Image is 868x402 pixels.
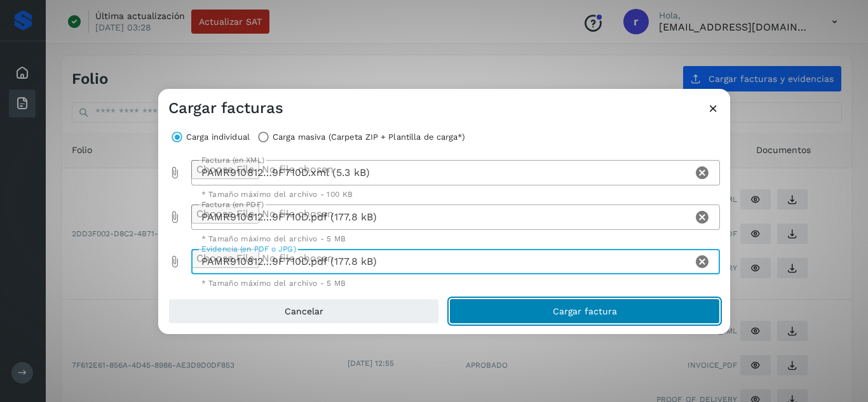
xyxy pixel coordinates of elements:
i: Clear Evidencia (en PDF o JPG) [695,254,710,269]
i: Evidencia (en PDF o JPG) prepended action [168,255,181,268]
span: Cancelar [285,307,323,316]
button: Cargar factura [449,298,720,324]
div: * Tamaño máximo del archivo - 5 MB [201,235,710,243]
label: Carga masiva (Carpeta ZIP + Plantilla de carga*) [273,128,465,146]
i: Factura (en PDF) prepended action [168,211,181,224]
label: Carga individual [186,128,250,146]
span: Cargar factura [553,307,617,316]
div: PAMR910812…9F710D.pdf (177.8 kB) [191,204,693,230]
i: Clear Factura (en PDF) [695,210,710,225]
div: PAMR910812…9F710D.xml (5.3 kB) [191,160,693,185]
div: * Tamaño máximo del archivo - 100 KB [201,191,710,198]
div: PAMR910812…9F710D.pdf (177.8 kB) [191,249,693,274]
div: * Tamaño máximo del archivo - 5 MB [201,279,710,287]
i: Clear Factura (en XML) [695,165,710,180]
h3: Cargar facturas [168,99,283,117]
i: Factura (en XML) prepended action [168,166,181,179]
button: Cancelar [168,298,439,324]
